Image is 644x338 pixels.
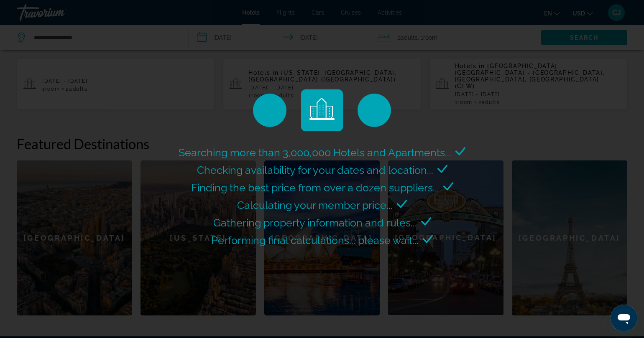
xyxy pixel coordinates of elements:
span: Calculating your member price... [237,199,393,211]
span: Searching more than 3,000,000 Hotels and Apartments... [179,146,451,159]
span: Performing final calculations... please wait... [211,234,419,247]
span: Checking availability for your dates and location... [197,164,433,176]
span: Finding the best price from over a dozen suppliers... [191,181,439,194]
span: Gathering property information and rules... [213,216,417,229]
iframe: Button to launch messaging window [611,305,637,331]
